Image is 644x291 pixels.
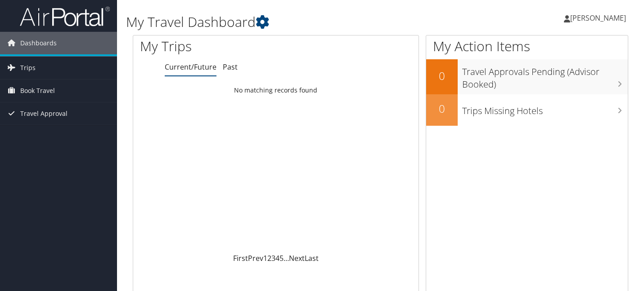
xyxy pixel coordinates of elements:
h1: My Travel Dashboard [126,13,465,31]
a: [PERSON_NAME] [564,4,635,31]
a: 0Travel Approvals Pending (Advisor Booked) [426,59,628,94]
a: 4 [275,253,279,263]
img: airportal-logo.png [20,6,110,27]
h3: Trips Missing Hotels [462,100,628,117]
h2: 0 [426,101,458,116]
span: Travel Approval [20,102,68,125]
td: No matching records found [133,82,419,98]
a: Next [289,253,305,263]
span: [PERSON_NAME] [570,13,626,23]
span: Dashboards [20,32,57,54]
a: 0Trips Missing Hotels [426,94,628,126]
h2: 0 [426,68,458,84]
span: … [284,253,289,263]
span: Book Travel [20,79,55,102]
a: Current/Future [165,62,216,72]
span: Trips [20,57,36,79]
a: First [233,253,248,263]
h1: My Trips [140,37,293,56]
a: 5 [279,253,284,263]
a: Last [305,253,319,263]
a: 3 [271,253,275,263]
h3: Travel Approvals Pending (Advisor Booked) [462,61,628,91]
a: 2 [267,253,271,263]
h1: My Action Items [426,37,628,56]
a: 1 [263,253,267,263]
a: Prev [248,253,263,263]
a: Past [223,62,238,72]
